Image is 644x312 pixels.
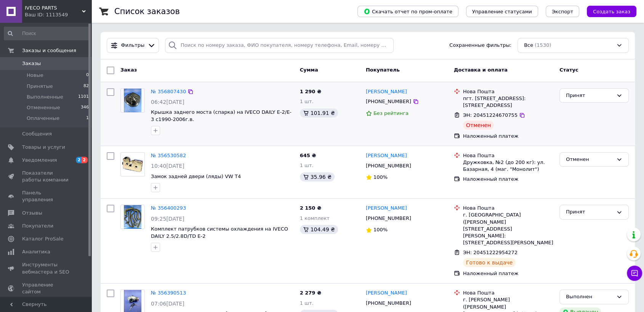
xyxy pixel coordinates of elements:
[463,258,516,267] div: Готово к выдаче
[364,298,413,308] div: [PHONE_NUMBER]
[463,112,517,118] span: ЭН: 20451224670755
[22,248,50,255] span: Аналитика
[22,210,42,216] span: Отзывы
[22,223,53,229] span: Покупатели
[546,6,579,17] button: Экспорт
[463,88,553,95] div: Нова Пошта
[151,301,184,307] span: 07:06[DATE]
[120,152,145,177] a: Фото товару
[463,250,517,255] span: ЭН: 20451222954272
[524,42,533,49] span: Все
[121,156,144,173] img: Фото товару
[22,189,70,203] span: Панель управления
[366,290,407,297] a: [PERSON_NAME]
[78,94,89,100] span: 1101
[472,9,532,14] span: Управление статусами
[463,159,553,173] div: Дружковка, №2 (до 200 кг): ул. Базарная, 4 (маг. "Монолит")
[83,83,89,90] span: 82
[4,27,90,40] input: Поиск
[300,162,314,168] span: 1 шт.
[463,205,553,212] div: Нова Пошта
[27,83,53,90] span: Принятые
[373,227,388,232] span: 100%
[463,152,553,159] div: Нова Пошта
[27,94,63,100] span: Выполненные
[463,212,553,246] div: г. [GEOGRAPHIC_DATA] ([PERSON_NAME][STREET_ADDRESS][PERSON_NAME]: [STREET_ADDRESS][PERSON_NAME]
[22,157,57,164] span: Уведомления
[454,67,508,73] span: Доставка и оплата
[366,88,407,96] a: [PERSON_NAME]
[364,161,413,171] div: [PHONE_NUMBER]
[76,157,82,163] span: 2
[151,99,184,105] span: 06:42[DATE]
[364,213,413,223] div: [PHONE_NUMBER]
[579,8,636,14] a: Создать заказ
[82,157,88,163] span: 2
[627,266,642,281] button: Чат с покупателем
[27,72,43,79] span: Новые
[566,92,613,100] div: Принят
[463,95,553,109] div: пгт. [STREET_ADDRESS]: [STREET_ADDRESS]
[86,72,89,79] span: 0
[300,172,335,181] div: 35.96 ₴
[25,5,82,11] span: IVECO PARTS
[366,67,400,73] span: Покупатель
[300,99,314,104] span: 1 шт.
[151,290,186,296] a: № 356390513
[151,216,184,222] span: 09:25[DATE]
[22,144,65,151] span: Товары и услуги
[366,152,407,159] a: [PERSON_NAME]
[593,9,630,14] span: Создать заказ
[27,115,59,122] span: Оплаченные
[22,282,70,295] span: Управление сайтом
[552,9,573,14] span: Экспорт
[535,42,551,48] span: (1530)
[357,6,458,17] button: Скачать отчет по пром-оплате
[300,215,330,221] span: 1 комплект
[151,109,292,122] a: Крышка заднего моста (спарка) на IVECO DAILY E-2/E-3 с1990-2006г.в.
[121,42,145,49] span: Фильтры
[463,121,494,130] div: Отменен
[151,226,288,239] a: Комплект патрубков системы охлаждения на IVECO DAILY 2.5/2.8D/TD E-2
[151,89,186,94] a: № 356807430
[151,174,241,179] a: Замок задней двери (ляды) VW T4
[300,153,316,158] span: 645 ₴
[151,153,186,158] a: № 356530582
[449,42,511,49] span: Сохраненные фильтры:
[124,205,141,229] img: Фото товару
[120,88,145,113] a: Фото товару
[22,261,70,275] span: Инструменты вебмастера и SEO
[165,38,394,53] input: Поиск по номеру заказа, ФИО покупателя, номеру телефона, Email, номеру накладной
[300,300,314,306] span: 1 шт.
[22,47,76,54] span: Заказы и сообщения
[114,7,180,16] h1: Список заказов
[587,6,636,17] button: Создать заказ
[566,208,613,216] div: Принят
[300,225,338,234] div: 104.49 ₴
[25,11,91,18] div: Ваш ID: 1113549
[366,205,407,212] a: [PERSON_NAME]
[124,89,141,112] img: Фото товару
[22,131,52,137] span: Сообщения
[86,115,89,122] span: 1
[151,163,184,169] span: 10:40[DATE]
[463,290,553,296] div: Нова Пошта
[463,176,553,183] div: Наложенный платеж
[566,293,613,301] div: Выполнен
[300,108,338,118] div: 101.91 ₴
[22,60,41,67] span: Заказы
[463,133,553,140] div: Наложенный платеж
[300,89,321,94] span: 1 290 ₴
[559,67,578,73] span: Статус
[566,156,613,164] div: Отменен
[22,170,70,183] span: Показатели работы компании
[151,205,186,211] a: № 356400293
[300,205,321,211] span: 2 150 ₴
[81,104,89,111] span: 346
[463,270,553,277] div: Наложенный платеж
[120,67,137,73] span: Заказ
[373,174,388,180] span: 100%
